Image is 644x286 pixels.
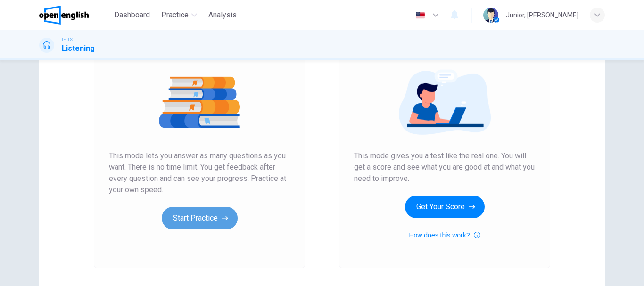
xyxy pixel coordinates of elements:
[114,9,150,21] span: Dashboard
[109,150,290,196] span: This mode lets you answer as many questions as you want. There is no time limit. You get feedback...
[483,8,498,23] img: Profile picture
[354,150,535,184] span: This mode gives you a test like the real one. You will get a score and see what you are good at a...
[39,6,89,25] img: OpenEnglish logo
[162,207,238,229] button: Start Practice
[157,7,201,24] button: Practice
[62,43,95,54] h1: Listening
[110,7,154,24] button: Dashboard
[405,196,485,218] button: Get Your Score
[506,9,578,21] div: Junior, [PERSON_NAME]
[208,9,237,21] span: Analysis
[409,229,480,241] button: How does this work?
[161,9,189,21] span: Practice
[39,6,110,25] a: OpenEnglish logo
[414,12,426,19] img: en
[205,7,240,24] button: Analysis
[62,36,73,43] span: IELTS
